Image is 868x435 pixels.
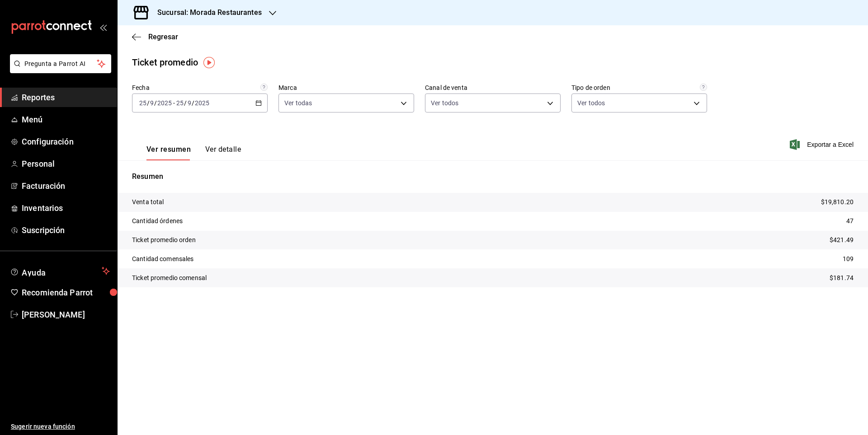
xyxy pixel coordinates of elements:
[278,84,414,91] label: Marca
[148,33,178,41] span: Regresar
[6,65,111,75] a: Pregunta a Parrot AI
[147,99,150,107] span: /
[132,56,198,69] div: Ticket promedio
[132,171,854,182] p: Resumen
[821,197,854,207] p: $19,810.20
[830,273,854,283] p: $181.74
[24,59,97,69] span: Pregunta a Parrot AI
[792,139,854,150] button: Exportar a Excel
[176,99,184,107] input: --
[22,113,110,126] span: Menú
[157,99,172,107] input: ----
[22,180,110,192] span: Facturación
[132,216,183,226] p: Cantidad órdenes
[22,202,110,214] span: Inventarios
[194,99,210,107] input: ----
[132,33,178,41] button: Regresar
[431,98,458,108] span: Ver todos
[22,266,98,276] span: Ayuda
[132,254,194,264] p: Cantidad comensales
[132,197,164,207] p: Venta total
[425,84,561,91] label: Canal de venta
[99,23,107,31] button: open_drawer_menu
[700,84,707,91] svg: Todas las órdenes contabilizan 1 comensal a excepción de órdenes de mesa con comensales obligator...
[146,145,241,160] div: navigation tabs
[184,99,187,107] span: /
[577,98,605,108] span: Ver todos
[22,286,110,299] span: Recomienda Parrot
[132,273,207,283] p: Ticket promedio comensal
[843,254,854,264] p: 109
[139,99,147,107] input: --
[205,145,241,160] button: Ver detalle
[132,235,196,245] p: Ticket promedio orden
[22,224,110,236] span: Suscripción
[132,84,268,91] label: Fecha
[284,98,312,108] span: Ver todas
[846,216,854,226] p: 47
[571,84,707,91] label: Tipo de orden
[154,99,157,107] span: /
[22,91,110,103] span: Reportes
[22,136,110,148] span: Configuración
[22,309,110,321] span: [PERSON_NAME]
[173,99,175,107] span: -
[192,99,194,107] span: /
[150,99,154,107] input: --
[203,57,215,68] img: Tooltip marker
[830,235,854,245] p: $421.49
[11,422,110,431] span: Sugerir nueva función
[22,158,110,170] span: Personal
[260,84,268,91] svg: Información delimitada a máximo 62 días.
[150,7,262,18] h3: Sucursal: Morada Restaurantes
[10,54,111,73] button: Pregunta a Parrot AI
[187,99,192,107] input: --
[146,145,191,160] button: Ver resumen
